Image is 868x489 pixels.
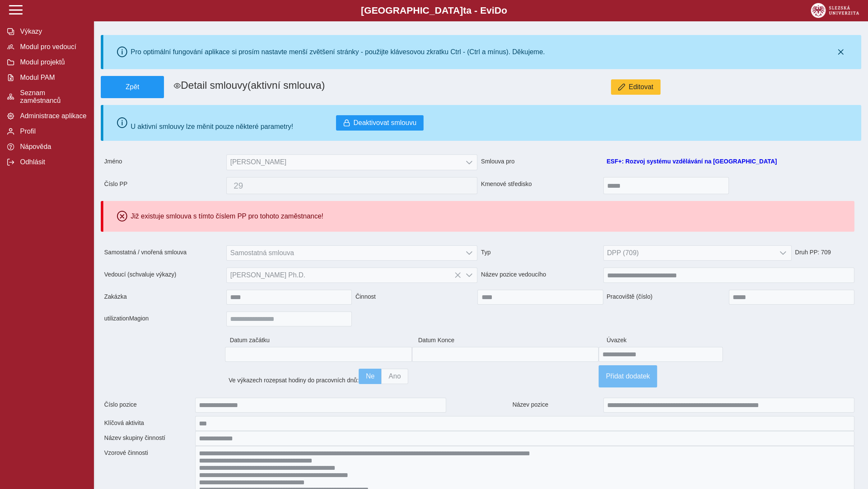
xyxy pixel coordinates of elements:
span: Název pozice [509,398,603,413]
span: 29 [234,181,470,191]
div: Pro optimální fungování aplikace si prosím nastavte menší zvětšení stránky - použijte klávesovou ... [131,48,545,56]
span: Kmenové středisko [477,177,603,194]
span: Odhlásit [18,158,87,166]
span: Číslo pozice [101,398,195,413]
span: Pracoviště (číslo) [603,290,729,305]
span: Název pozice vedoucího [477,268,603,283]
button: Deaktivovat smlouvu [336,115,424,131]
span: Činnost [352,290,477,305]
span: Druh PP: 709 [792,245,854,261]
span: Deaktivovat smlouvu [354,119,417,127]
span: Přidat dodatek [606,373,650,380]
span: Úvazek [603,333,666,347]
span: Seznam zaměstnanců [18,89,87,105]
span: Název skupiny činností [101,431,195,446]
span: Datum začátku [226,333,415,347]
span: Administrace aplikace [18,112,87,120]
span: Modul PAM [18,74,87,81]
span: Klíčová aktivita [101,416,195,431]
b: [GEOGRAPHIC_DATA] a - Evi [26,5,842,16]
h1: Detail smlouvy [164,76,544,98]
div: Již existuje smlouva s tímto číslem PP pro tohoto zaměstnance! [131,212,323,220]
span: Zakázka [101,290,226,305]
div: Ve výkazech rozepsat hodiny do pracovních dnů: [225,365,599,387]
span: Zpět [105,83,160,91]
span: Vedoucí (schvaluje výkazy) [101,268,226,283]
span: Nápověda [18,143,87,151]
span: utilizationMagion [101,311,226,326]
span: Smlouva pro [477,154,603,170]
span: Výkazy [18,28,87,35]
span: o [501,5,507,16]
button: Editovat [611,79,660,95]
a: ESF+: Rozvoj systému vzdělávání na [GEOGRAPHIC_DATA] [607,158,777,165]
span: Datum Konce [415,333,603,347]
span: (aktivní smlouva) [247,79,324,91]
button: Zpět [101,76,164,98]
img: logo_web_su.png [811,3,859,18]
div: U aktivní smlouvy lze měnit pouze některé parametry! [131,115,424,131]
span: Modul projektů [18,58,87,66]
span: Modul pro vedoucí [18,43,87,51]
button: 29 [226,177,477,194]
span: D [494,5,501,16]
span: Typ [477,245,603,261]
span: t [463,5,466,16]
span: Profil [18,128,87,135]
span: Číslo PP [101,177,226,194]
span: Editovat [628,83,653,91]
span: Samostatná / vnořená smlouva [101,245,226,261]
button: Přidat dodatek [599,365,657,387]
span: Jméno [101,154,226,170]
